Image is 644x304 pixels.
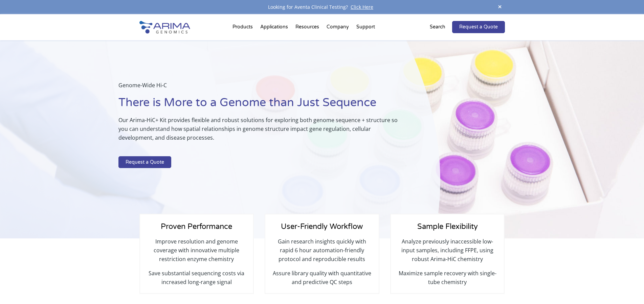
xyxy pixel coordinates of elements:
div: Looking for Aventa Clinical Testing? [139,3,505,11]
p: Gain research insights quickly with rapid 6 hour automation-friendly protocol and reproducible re... [272,237,372,269]
a: Request a Quote [452,21,505,33]
p: Save substantial sequencing costs via increased long-range signal [147,269,246,286]
span: Proven Performance [161,222,232,231]
p: Genome-Wide Hi-C [118,81,406,95]
p: Our Arima-HiC+ Kit provides flexible and robust solutions for exploring both genome sequence + st... [118,116,406,147]
p: Maximize sample recovery with single-tube chemistry [398,269,497,286]
img: Arima-Genomics-logo [139,21,190,33]
p: Search [430,23,445,31]
span: User-Friendly Workflow [281,222,363,231]
p: Analyze previously inaccessible low-input samples, including FFPE, using robust Arima-HiC chemistry [398,237,497,269]
p: Assure library quality with quantitative and predictive QC steps [272,269,372,286]
p: Improve resolution and genome coverage with innovative multiple restriction enzyme chemistry [147,237,246,269]
a: Click Here [348,4,376,10]
h1: There is More to a Genome than Just Sequence [118,95,406,116]
span: Sample Flexibility [417,222,478,231]
a: Request a Quote [118,156,171,168]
